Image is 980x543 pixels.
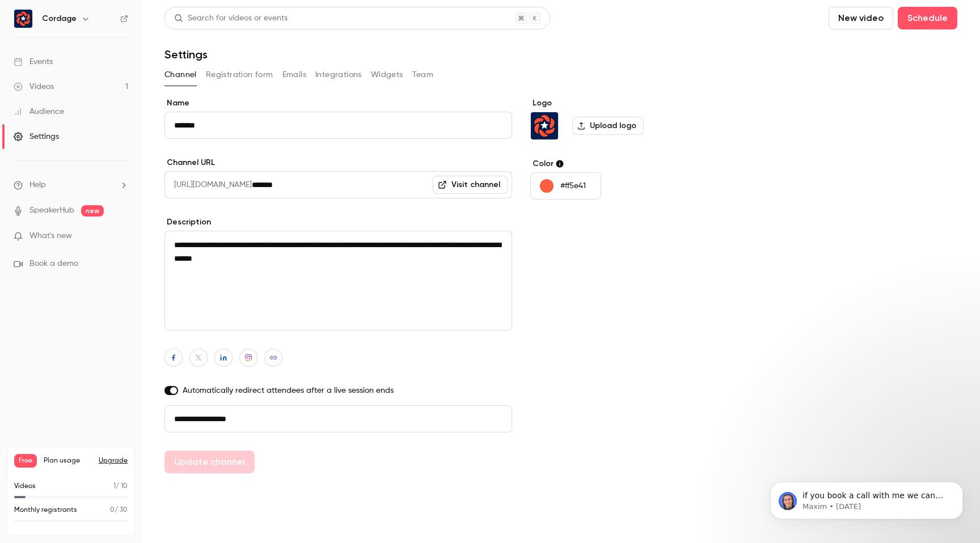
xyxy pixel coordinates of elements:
[164,217,512,228] label: Description
[9,240,218,288] div: Maxim says…
[530,172,601,200] button: #ff5e41
[195,367,213,385] button: Send a message…
[10,347,217,367] textarea: Message…
[72,371,81,380] button: Start recording
[9,96,218,122] div: Operator says…
[9,29,218,96] div: user says…
[9,240,186,287] div: hey [PERSON_NAME]. we offer multi channel accounts but it’s a premium feature
[530,97,704,109] label: Logo
[32,6,50,24] img: Profile image for Maxim
[42,13,77,24] h6: Cordage
[7,5,29,26] button: go back
[41,29,218,87] div: Hi, is there any way to get another channel created in my account? I have another product brand t...
[315,66,362,84] button: Integrations
[9,122,218,198] div: Operator says…
[206,66,273,84] button: Registration form
[14,56,53,67] div: Events
[829,7,893,29] button: New video
[9,214,218,240] div: Maxim says…
[18,295,177,328] div: if you book a call with me we can walk through the product and discuss pricing options:
[753,458,980,537] iframe: Intercom notifications message
[14,10,32,28] img: Cordage
[282,66,306,84] button: Emails
[67,216,174,226] div: joined the conversation
[199,5,219,25] div: Close
[412,66,434,84] button: Team
[23,142,204,156] div: You will be notified here and by email
[164,157,512,168] label: Channel URL
[530,158,704,169] label: Color
[81,205,104,217] span: new
[14,179,128,191] li: help-dropdown-opener
[44,456,92,465] span: Plan usage
[9,288,186,335] div: if you book a call with me we can walk through the product and discuss pricing options:[URL][DOMA...
[18,103,156,114] div: Give the team a way to reach you:
[530,97,704,140] section: Logo
[14,481,36,491] p: Videos
[110,507,115,514] span: 0
[29,258,78,270] span: Book a demo
[50,317,138,326] a: [URL][DOMAIN_NAME]
[164,48,208,61] h1: Settings
[29,230,72,242] span: What's new
[67,217,93,225] b: Maxim
[371,66,403,84] button: Widgets
[18,337,73,344] div: Maxim • [DATE]
[9,288,218,360] div: Maxim says…
[54,371,63,380] button: Upload attachment
[14,81,54,92] div: Videos
[18,371,27,380] button: Emoji picker
[531,112,558,139] img: Cordage
[113,481,128,491] p: / 10
[898,7,957,29] button: Schedule
[9,198,218,214] div: [DATE]
[178,5,199,26] button: Home
[23,159,204,171] input: Enter your email
[174,12,288,24] div: Search for videos or events
[14,131,59,142] div: Settings
[29,179,46,191] span: Help
[14,106,64,117] div: Audience
[9,96,165,121] div: Give the team a way to reach you:
[164,66,197,84] button: Channel
[110,505,128,515] p: / 30
[164,97,512,109] label: Name
[55,6,85,14] h1: Maxim
[14,505,77,515] p: Monthly registrants
[113,483,116,490] span: 1
[50,36,209,80] div: Hi, is there any way to get another channel created in my account? I have another product brand t...
[560,180,586,192] p: #ff5e41
[18,247,177,280] div: hey [PERSON_NAME]. we offer multi channel accounts but it’s a premium feature
[55,14,110,26] p: Active 15h ago
[99,456,128,465] button: Upgrade
[53,215,64,227] img: Profile image for Maxim
[433,176,508,194] a: Visit channel
[572,117,644,135] label: Upload logo
[164,171,252,198] span: [URL][DOMAIN_NAME]
[164,385,512,396] label: Automatically redirect attendees after a live session ends
[29,205,74,217] a: SpeakerHub
[36,371,45,380] button: Gif picker
[14,454,37,468] span: Free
